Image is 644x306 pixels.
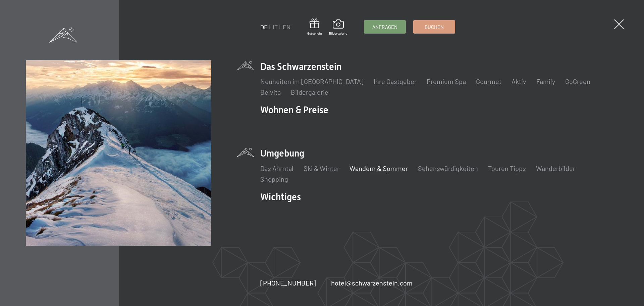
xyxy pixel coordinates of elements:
a: DE [260,23,268,31]
span: Bildergalerie [329,31,347,36]
a: Neuheiten im [GEOGRAPHIC_DATA] [260,77,364,85]
a: Gourmet [476,77,501,85]
a: Anfragen [364,20,406,33]
span: [PHONE_NUMBER] [260,279,316,287]
a: Ski & Winter [304,164,339,172]
a: Shopping [260,175,288,183]
a: Sehenswürdigkeiten [418,164,478,172]
a: Gutschein [307,18,322,36]
a: Wandern & Sommer [350,164,408,172]
a: Bildergalerie [329,19,347,36]
a: Wanderbilder [536,164,575,172]
a: Buchen [414,20,455,33]
a: GoGreen [565,77,590,85]
a: Family [536,77,555,85]
a: Premium Spa [427,77,466,85]
span: Buchen [425,24,444,31]
span: Gutschein [307,31,322,36]
a: hotel@schwarzenstein.com [331,278,413,288]
a: Bildergalerie [291,88,328,96]
a: EN [283,23,290,31]
a: IT [273,23,278,31]
span: Anfragen [372,24,397,31]
a: Das Ahrntal [260,164,293,172]
a: Aktiv [512,77,526,85]
a: [PHONE_NUMBER] [260,278,316,288]
a: Belvita [260,88,281,96]
a: Ihre Gastgeber [374,77,417,85]
a: Touren Tipps [488,164,526,172]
